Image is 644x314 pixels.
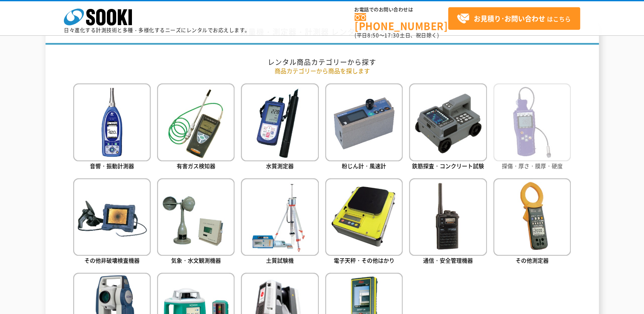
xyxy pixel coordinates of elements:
[90,162,134,170] span: 音響・振動計測器
[171,256,221,264] span: 気象・水文観測機器
[342,162,386,170] span: 粉じん計・風速計
[325,83,403,171] a: 粉じん計・風速計
[73,178,151,256] img: その他非破壊検査機器
[448,7,580,30] a: お見積り･お問い合わせはこちら
[412,162,484,170] span: 鉄筋探査・コンクリート試験
[493,178,571,256] img: その他測定器
[157,83,235,171] a: 有害ガス検知器
[325,83,403,161] img: 粉じん計・風速計
[493,83,571,171] a: 探傷・厚さ・膜厚・硬度
[84,256,140,264] span: その他非破壊検査機器
[502,162,563,170] span: 探傷・厚さ・膜厚・硬度
[423,256,473,264] span: 通信・安全管理機器
[64,28,250,33] p: 日々進化する計測技術と多種・多様化するニーズにレンタルでお応えします。
[515,256,549,264] span: その他測定器
[325,178,403,266] a: 電子天秤・その他はかり
[73,178,151,266] a: その他非破壊検査機器
[73,66,571,75] p: 商品カテゴリーから商品を探します
[73,57,571,66] h2: レンタル商品カテゴリーから探す
[474,13,545,23] strong: お見積り･お問い合わせ
[493,178,571,266] a: その他測定器
[266,256,294,264] span: 土質試験機
[355,31,439,39] span: (平日 ～ 土日、祝日除く)
[266,162,294,170] span: 水質測定器
[157,178,235,256] img: 気象・水文観測機器
[241,83,318,171] a: 水質測定器
[409,83,487,161] img: 鉄筋探査・コンクリート試験
[73,83,151,161] img: 音響・振動計測器
[409,178,487,266] a: 通信・安全管理機器
[241,178,318,256] img: 土質試験機
[355,13,448,31] a: [PHONE_NUMBER]
[241,83,318,161] img: 水質測定器
[409,178,487,256] img: 通信・安全管理機器
[384,31,400,39] span: 17:30
[325,178,403,256] img: 電子天秤・その他はかり
[177,162,215,170] span: 有害ガス検知器
[157,83,235,161] img: 有害ガス検知器
[493,83,571,161] img: 探傷・厚さ・膜厚・硬度
[334,256,395,264] span: 電子天秤・その他はかり
[367,31,379,39] span: 8:50
[73,83,151,171] a: 音響・振動計測器
[241,178,318,266] a: 土質試験機
[157,178,235,266] a: 気象・水文観測機器
[355,7,448,12] span: お電話でのお問い合わせは
[409,83,487,171] a: 鉄筋探査・コンクリート試験
[457,12,571,25] span: はこちら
